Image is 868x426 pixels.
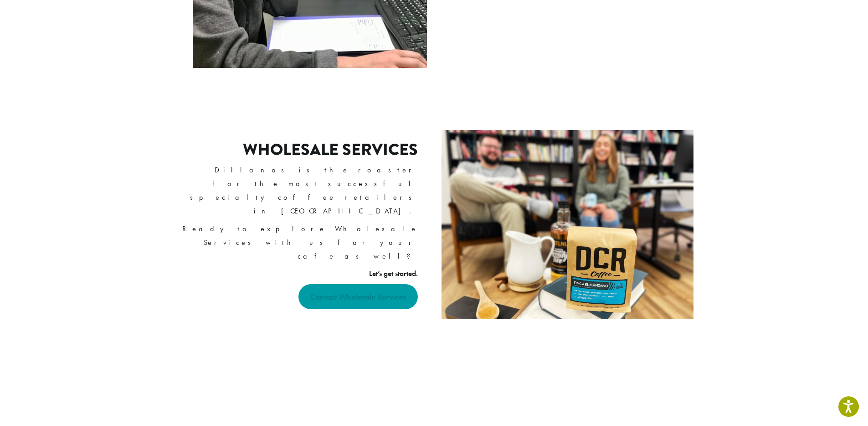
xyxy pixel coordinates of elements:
[177,222,418,263] p: Ready to explore Wholesale Services with us for your cafe as well?
[310,291,406,302] strong: Contact Wholesale Services
[177,163,418,218] p: Dillanos is the roaster for the most successful specialty coffee retailers in [GEOGRAPHIC_DATA].
[298,284,418,309] a: Contact Wholesale Services
[369,269,418,278] strong: Let’s get started.
[243,140,418,160] h2: Wholesale Services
